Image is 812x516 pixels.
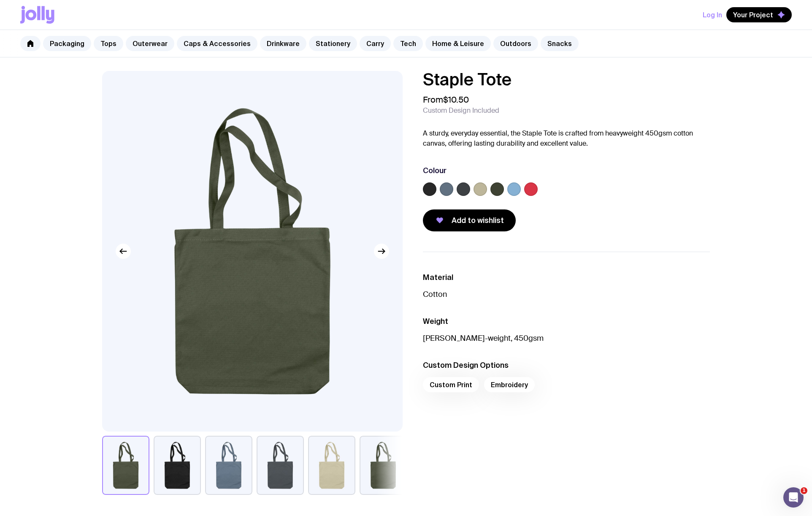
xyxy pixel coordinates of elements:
[393,36,423,51] a: Tech
[423,128,710,149] p: A sturdy, everyday essential, the Staple Tote is crafted from heavyweight 450gsm cotton canvas, o...
[783,487,804,508] iframe: Intercom live chat
[360,36,391,51] a: Carry
[443,94,469,105] span: $10.50
[801,487,807,494] span: 1
[423,106,499,115] span: Custom Design Included
[260,36,306,51] a: Drinkware
[126,36,174,51] a: Outerwear
[94,36,123,51] a: Tops
[733,11,773,19] span: Your Project
[726,7,792,22] button: Your Project
[423,209,516,231] button: Add to wishlist
[423,333,710,343] p: [PERSON_NAME]-weight, 450gsm
[177,36,257,51] a: Caps & Accessories
[43,36,91,51] a: Packaging
[703,7,722,22] button: Log In
[423,289,710,299] p: Cotton
[452,215,504,225] span: Add to wishlist
[423,166,447,176] h3: Colour
[425,36,491,51] a: Home & Leisure
[541,36,579,51] a: Snacks
[423,95,469,105] span: From
[423,360,710,370] h3: Custom Design Options
[493,36,538,51] a: Outdoors
[423,71,710,88] h1: Staple Tote
[423,272,710,282] h3: Material
[423,316,710,326] h3: Weight
[309,36,357,51] a: Stationery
